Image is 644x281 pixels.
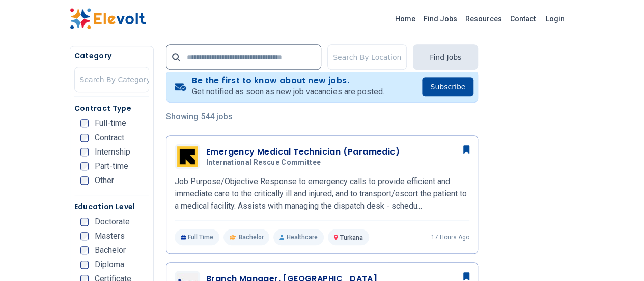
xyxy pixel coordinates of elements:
[340,234,363,241] span: Turkana
[192,86,384,98] p: Get notified as soon as new job vacancies are posted.
[80,232,89,240] input: Masters
[506,11,540,27] a: Contact
[95,176,114,185] span: Other
[95,246,126,254] span: Bachelor
[95,232,125,240] span: Masters
[80,176,89,185] input: Other
[461,11,506,27] a: Resources
[206,146,400,158] h3: Emergency Medical Technician (Paramedic)
[273,229,323,245] p: Healthcare
[419,11,461,27] a: Find Jobs
[540,9,571,29] a: Login
[80,261,89,269] input: Diploma
[422,77,473,96] button: Subscribe
[192,75,384,86] h4: Be the first to know about new jobs.
[80,218,89,226] input: Doctorate
[238,233,263,241] span: Bachelor
[413,44,478,70] button: Find Jobs
[74,201,149,212] h5: Education Level
[80,134,89,142] input: Contract
[80,148,89,156] input: Internship
[95,134,124,142] span: Contract
[95,162,128,170] span: Part-time
[74,103,149,113] h5: Contract Type
[80,162,89,170] input: Part-time
[70,8,146,30] img: Elevolt
[80,119,89,127] input: Full-time
[95,119,126,127] span: Full-time
[391,11,419,27] a: Home
[175,175,469,212] p: Job Purpose/Objective Response to emergency calls to provide efficient and immediate care to the ...
[177,146,198,167] img: International Rescue Committee
[95,261,124,269] span: Diploma
[175,229,220,245] p: Full Time
[95,148,130,156] span: Internship
[175,144,469,245] a: International Rescue CommitteeEmergency Medical Technician (Paramedic)International Rescue Commit...
[95,218,130,226] span: Doctorate
[206,158,321,167] span: International Rescue Committee
[80,246,89,254] input: Bachelor
[431,233,469,241] p: 17 hours ago
[166,111,478,123] p: Showing 544 jobs
[593,232,644,281] iframe: Chat Widget
[74,50,149,61] h5: Category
